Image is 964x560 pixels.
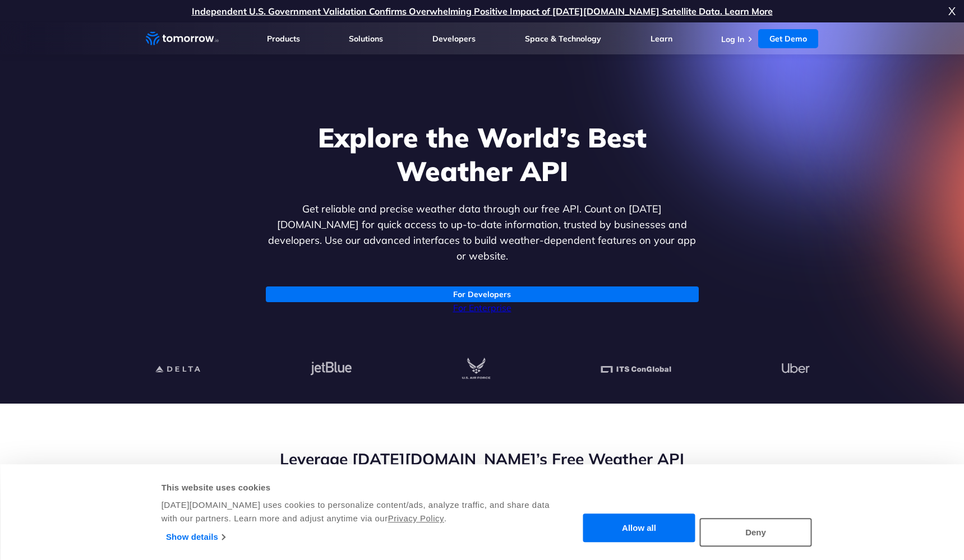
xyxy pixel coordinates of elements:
[453,302,511,313] a: For Enterprise
[266,121,699,188] h1: Explore the World’s Best Weather API
[525,34,601,44] a: Space & Technology
[146,30,219,47] a: Home link
[349,34,383,44] a: Solutions
[651,34,672,44] a: Learn
[758,29,818,48] a: Get Demo
[192,6,773,17] a: Independent U.S. Government Validation Confirms Overwhelming Positive Impact of [DATE][DOMAIN_NAM...
[700,518,812,547] button: Deny
[388,513,444,523] a: Privacy Policy
[267,34,300,44] a: Products
[146,448,819,470] h2: Leverage [DATE][DOMAIN_NAME]’s Free Weather API
[162,481,551,494] div: This website uses cookies
[266,201,699,264] p: Get reliable and precise weather data through our free API. Count on [DATE][DOMAIN_NAME] for quic...
[166,529,225,545] a: Show details
[721,34,744,44] a: Log In
[432,34,476,44] a: Developers
[266,286,699,302] a: For Developers
[583,514,695,543] button: Allow all
[162,498,551,525] div: [DATE][DOMAIN_NAME] uses cookies to personalize content/ads, analyze traffic, and share data with...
